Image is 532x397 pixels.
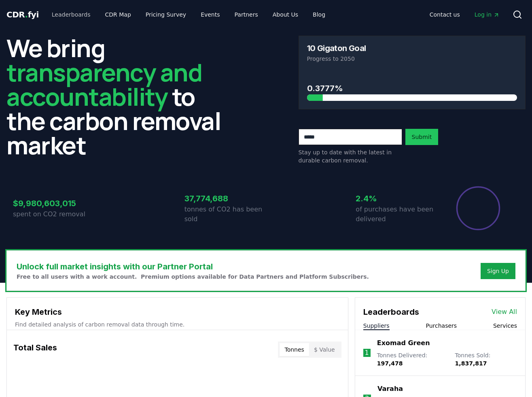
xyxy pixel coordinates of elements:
a: CDR.fyi [6,9,39,20]
p: Stay up to date with the latest in durable carbon removal. [299,148,402,164]
p: Tonnes Delivered : [377,351,447,367]
h3: $9,980,603,015 [13,197,95,209]
h3: 10 Gigaton Goal [307,44,366,52]
a: Partners [228,7,265,22]
div: Percentage of sales delivered [456,186,501,231]
span: . [25,10,28,19]
button: Sign Up [481,263,515,279]
h2: We bring to the carbon removal market [6,36,234,157]
nav: Main [423,7,506,22]
button: Purchasers [426,322,457,330]
button: Services [493,322,517,330]
span: Log in [475,11,500,19]
p: Find detailed analysis of carbon removal data through time. [15,320,340,329]
p: Tonnes Sold : [455,351,517,367]
p: 1 [365,348,369,358]
p: Progress to 2050 [307,55,517,63]
p: Free to all users with a work account. Premium options available for Data Partners and Platform S... [17,273,369,281]
h3: Unlock full market insights with our Partner Portal [17,260,369,273]
h3: 2.4% [356,192,437,205]
h3: Leaderboards [363,306,419,318]
a: Exomad Green [377,338,430,348]
a: Log in [468,7,506,22]
a: About Us [266,7,305,22]
span: transparency and accountability [6,55,202,113]
a: Pricing Survey [139,7,193,22]
span: 1,837,817 [455,360,487,367]
h3: 37,774,688 [184,192,266,205]
a: CDR Map [99,7,138,22]
span: 197,478 [377,360,403,367]
button: Suppliers [363,322,390,330]
a: View All [492,307,517,317]
h3: 0.3777% [307,82,517,94]
a: Varaha [377,384,403,394]
h3: Key Metrics [15,306,340,318]
h3: Total Sales [13,342,57,358]
span: CDR fyi [6,10,39,19]
nav: Main [45,7,332,22]
a: Contact us [423,7,466,22]
a: Leaderboards [45,7,97,22]
p: of purchases have been delivered [356,205,437,224]
button: $ Value [309,343,340,356]
a: Events [194,7,226,22]
a: Blog [306,7,332,22]
button: Tonnes [280,343,309,356]
p: tonnes of CO2 has been sold [184,205,266,224]
a: Sign Up [487,267,509,275]
button: Submit [405,129,439,145]
p: spent on CO2 removal [13,209,95,219]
